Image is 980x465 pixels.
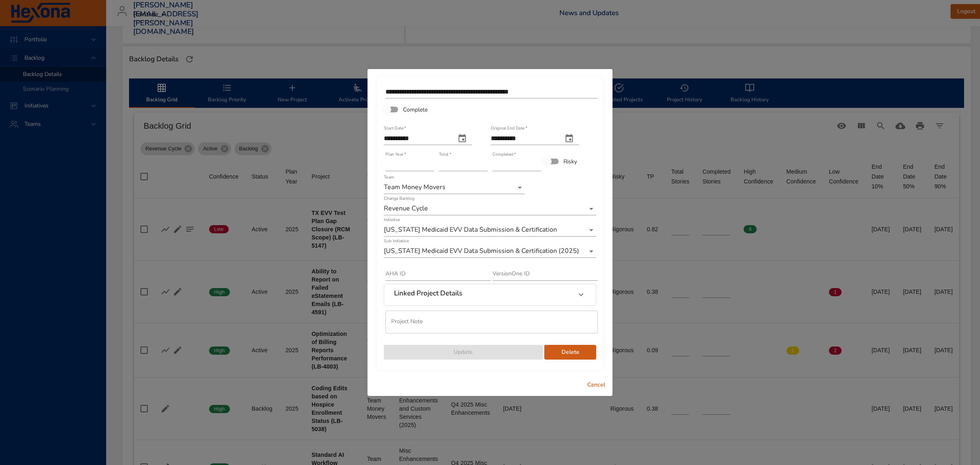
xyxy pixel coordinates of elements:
[563,157,577,166] span: Risky
[452,129,472,148] button: start date
[583,378,609,393] button: Cancel
[384,126,406,131] label: Start Date
[384,224,596,237] div: [US_STATE] Medicaid EVV Data Submission & Certification
[384,175,394,180] label: Team
[384,245,596,258] div: [US_STATE] Medicaid EVV Data Submission & Certification (2025)
[384,239,409,244] label: Sub Initiative
[394,289,462,297] h6: Linked Project Details
[586,380,606,390] span: Cancel
[559,129,579,148] button: original end date
[384,284,596,305] div: Linked Project Details
[492,152,516,157] label: Completed
[551,347,590,358] span: Delete
[544,345,596,360] button: Delete
[491,126,527,131] label: Original End Date
[384,181,525,194] div: Team Money Movers
[403,105,428,114] span: Complete
[384,202,596,215] div: Revenue Cycle
[385,152,406,157] label: Plan Year
[384,218,400,222] label: Initiative
[384,197,414,201] label: Change Backlog
[439,152,451,157] label: Total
